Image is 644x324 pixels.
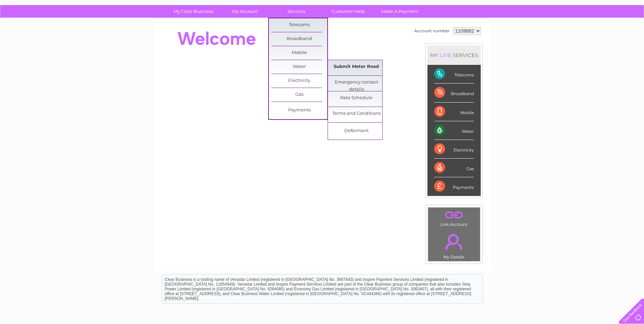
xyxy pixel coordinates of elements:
[428,207,480,229] td: Link Account
[434,177,474,196] div: Payments
[430,209,478,221] a: .
[434,121,474,140] div: Water
[599,29,615,34] a: Contact
[328,76,384,89] a: Emergency contact details
[271,46,327,60] a: Mobile
[162,4,483,33] div: Clear Business is a trading name of Verastar Limited (registered in [GEOGRAPHIC_DATA] No. 3667643...
[372,5,428,18] a: Make A Payment
[434,140,474,159] div: Electricity
[434,65,474,84] div: Telecoms
[165,5,221,18] a: My Clear Business
[525,29,537,34] a: Water
[412,25,451,37] td: Account number
[217,5,273,18] a: My Account
[271,32,327,46] a: Broadband
[516,3,563,12] a: 0333 014 3131
[541,29,556,34] a: Energy
[271,18,327,32] a: Telecoms
[427,46,481,65] div: MY SERVICES
[269,5,325,18] a: Services
[438,52,453,58] div: LIVE
[560,29,581,34] a: Telecoms
[622,29,638,34] a: Log out
[271,74,327,88] a: Electricity
[430,230,478,254] a: .
[585,29,595,34] a: Blog
[328,60,384,74] a: Submit Meter Read
[271,60,327,74] a: Water
[328,91,384,105] a: Rate Schedule
[328,107,384,121] a: Terms and Conditions
[271,88,327,102] a: Gas
[271,104,327,117] a: Payments
[22,18,57,38] img: logo.png
[320,5,376,18] a: Customer Help
[434,159,474,177] div: Gas
[434,103,474,121] div: Mobile
[328,124,384,138] a: Deferment
[434,84,474,102] div: Broadband
[428,228,480,262] td: My Details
